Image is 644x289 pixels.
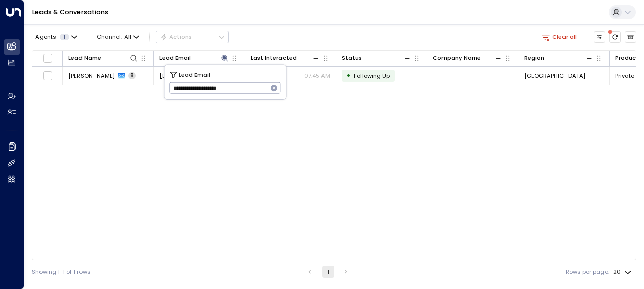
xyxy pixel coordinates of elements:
[433,53,503,63] div: Company Name
[342,53,362,63] div: Status
[32,31,80,42] button: Agents1
[251,53,320,63] div: Last Interacted
[68,53,138,63] div: Lead Name
[322,266,334,278] button: page 1
[342,53,412,63] div: Status
[160,33,192,40] div: Actions
[124,34,131,40] span: All
[609,31,621,43] span: There are new threads available. Refresh the grid to view the latest updates.
[60,34,69,40] span: 1
[427,67,518,84] td: -
[538,31,580,42] button: Clear all
[35,34,56,40] span: Agents
[32,8,108,16] a: Leads & Conversations
[43,53,53,63] span: Toggle select all
[303,266,352,278] nav: pagination navigation
[43,71,53,81] span: Toggle select row
[354,72,390,80] span: Following Up
[613,266,633,278] div: 20
[156,31,229,43] div: Button group with a nested menu
[68,72,115,80] span: Mohamed
[346,69,351,82] div: •
[32,268,91,276] div: Showing 1-1 of 1 rows
[128,72,136,79] span: 8
[159,72,210,80] span: momoni33@gmail.comcom
[594,31,606,43] button: Customize
[251,53,297,63] div: Last Interacted
[615,53,639,63] div: Product
[159,53,229,63] div: Lead Email
[156,31,229,43] button: Actions
[68,53,101,63] div: Lead Name
[625,31,636,43] button: Archived Leads
[524,53,544,63] div: Region
[524,53,594,63] div: Region
[304,72,330,80] p: 07:45 AM
[94,31,143,42] button: Channel:All
[159,53,191,63] div: Lead Email
[94,31,143,42] span: Channel:
[524,72,585,80] span: London
[433,53,481,63] div: Company Name
[566,268,609,276] label: Rows per page:
[179,70,210,79] span: Lead Email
